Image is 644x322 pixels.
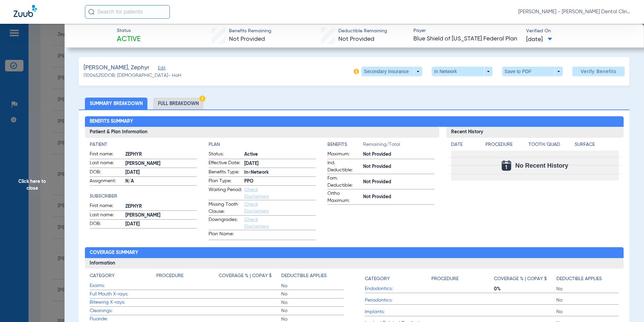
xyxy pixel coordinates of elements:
span: Maximum: [327,151,361,159]
img: Search Icon [88,9,94,15]
span: Active [117,35,141,44]
span: DOB: [90,169,123,177]
span: 0% [494,286,556,292]
img: Calendar [502,160,511,171]
span: No [281,307,344,314]
span: No [281,283,344,289]
span: Verified On [526,28,633,35]
h3: Patient & Plan Information [85,127,439,138]
h4: Procedure [156,272,183,279]
img: Hazard [199,96,205,102]
li: Summary Breakdown [85,98,147,109]
span: Implants: [365,308,431,316]
span: Missing Tooth Clause: [209,201,242,215]
span: Not Provided [363,193,434,201]
img: info-icon [354,69,359,74]
h4: Procedure [485,141,526,148]
span: No [556,308,619,315]
span: Endodontics: [365,285,431,292]
span: No [556,286,619,292]
span: [PERSON_NAME] - [PERSON_NAME] Dental Clinic | SEARHC [518,9,630,15]
app-breakdown-title: Deductible Applies [556,272,619,285]
app-breakdown-title: Tooth/Quad [529,141,573,151]
span: [DATE] [125,221,197,228]
h4: Date [451,141,480,148]
h4: Tooth/Quad [529,141,573,148]
span: Ortho Maximum: [327,190,361,204]
span: Full Mouth X-rays: [90,291,156,298]
span: ZEPHYR [125,151,197,158]
h4: Category [365,275,390,283]
h4: Coverage % | Copay $ [219,272,272,279]
img: Zuub Logo [14,5,37,17]
app-breakdown-title: Deductible Applies [281,272,344,282]
span: Downgrades: [209,216,242,230]
span: Not Provided [363,163,434,170]
span: [DATE] [526,35,552,44]
span: Last name: [90,211,123,220]
button: In Network [432,67,493,76]
a: Check Disclaimers [244,202,269,214]
span: Effective Date: [209,159,242,168]
span: Status: [209,151,242,159]
h4: Benefits [327,141,363,148]
a: Check Disclaimers [244,187,269,199]
span: Not Provided [363,151,434,158]
span: Assignment: [90,177,123,186]
span: Edit [158,66,164,72]
h4: Procedure [431,275,459,283]
button: Save to PDF [502,67,563,76]
app-breakdown-title: Benefits [327,141,363,151]
span: In-Network [244,169,316,176]
span: No [281,291,344,298]
span: First name: [90,202,123,210]
h2: Benefits Summary [85,116,624,127]
h4: Plan [209,141,316,148]
h4: Category [90,272,114,279]
span: Ind. Deductible: [327,159,361,174]
button: Secondary Insurance [361,67,422,76]
app-breakdown-title: Subscriber [90,193,197,200]
span: Not Provided [229,36,265,42]
span: Verify Benefits [580,69,616,74]
span: Cleanings: [90,307,156,315]
span: [PERSON_NAME] [125,212,197,219]
span: [PERSON_NAME], Zephyr [84,64,149,72]
app-breakdown-title: Coverage % | Copay $ [219,272,281,282]
span: [PERSON_NAME] [125,160,197,167]
span: Payer [413,27,520,34]
span: PPO [244,178,316,185]
span: First name: [90,151,123,159]
span: Benefits Remaining [229,28,271,35]
span: No Recent History [515,162,568,169]
span: Status [117,27,141,34]
span: Benefits Type: [209,169,242,177]
span: No [556,297,619,304]
span: Plan Type: [209,177,242,186]
span: Plan Name: [209,231,242,240]
span: (1004525) DOB: [DEMOGRAPHIC_DATA] - HoH [84,72,181,79]
span: Exams: [90,282,156,289]
input: Search for patients [85,5,170,19]
span: Bitewing X-rays: [90,299,156,306]
h2: Coverage Summary [85,247,624,258]
app-breakdown-title: Date [451,141,480,151]
h3: Recent History [446,127,624,138]
span: Periodontics: [365,297,431,304]
h4: Patient [90,141,197,148]
span: No [281,299,344,306]
app-breakdown-title: Surface [575,141,619,151]
h4: Deductible Applies [281,272,327,279]
span: Waiting Period: [209,186,242,200]
li: Full Breakdown [153,98,203,109]
span: DOB: [90,220,123,228]
span: Not Provided [338,36,374,42]
h3: Information [85,258,624,269]
span: Remaining/Total [363,141,434,151]
app-breakdown-title: Procedure [485,141,526,151]
app-breakdown-title: Category [90,272,156,282]
iframe: Chat Widget [610,289,644,322]
span: Not Provided [363,179,434,186]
